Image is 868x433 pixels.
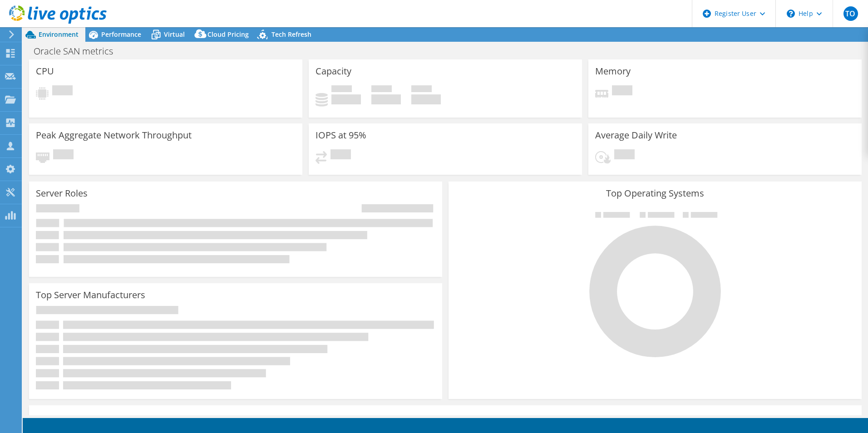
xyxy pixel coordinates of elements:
[271,30,311,39] span: Tech Refresh
[36,66,54,76] h3: CPU
[331,85,352,94] span: Used
[330,149,351,162] span: Pending
[843,6,858,21] span: TO
[164,30,185,39] span: Virtual
[455,188,855,198] h3: Top Operating Systems
[36,290,145,300] h3: Top Server Manufacturers
[39,30,79,39] span: Environment
[30,46,127,56] h1: Oracle SAN metrics
[411,85,432,94] span: Total
[53,149,74,162] span: Pending
[316,130,366,140] h3: IOPS at 95%
[101,30,141,39] span: Performance
[787,10,795,18] svg: \n
[316,66,351,76] h3: Capacity
[36,188,88,198] h3: Server Roles
[371,85,392,94] span: Free
[207,30,249,39] span: Cloud Pricing
[36,130,192,140] h3: Peak Aggregate Network Throughput
[595,66,631,76] h3: Memory
[614,149,635,162] span: Pending
[331,94,361,104] h4: 0 GiB
[595,130,677,140] h3: Average Daily Write
[411,94,441,104] h4: 0 GiB
[371,94,401,104] h4: 0 GiB
[612,85,632,98] span: Pending
[52,85,73,98] span: Pending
